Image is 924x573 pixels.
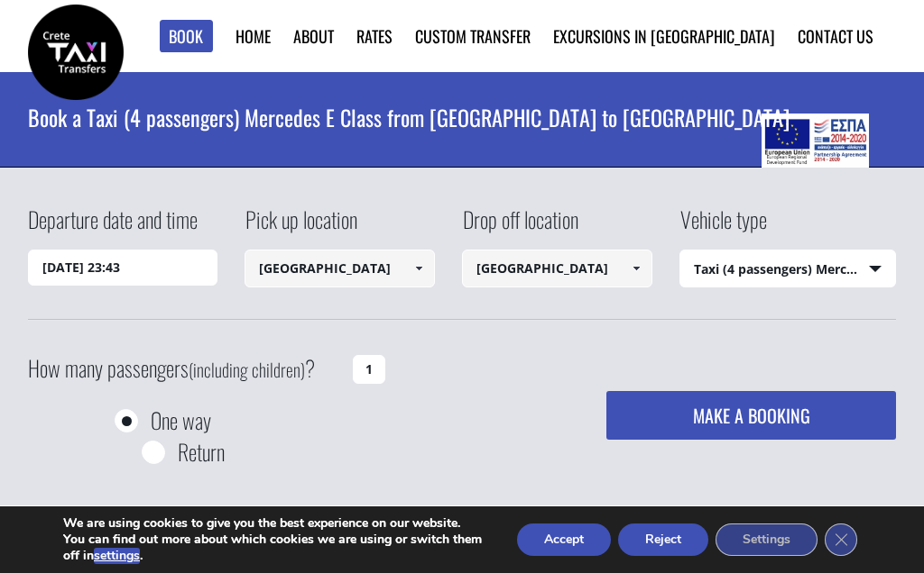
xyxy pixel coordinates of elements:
[517,523,611,556] button: Accept
[679,204,767,250] label: Vehicle type
[94,548,140,564] button: settings
[28,204,198,250] label: Departure date and time
[462,250,652,287] input: Select drop-off location
[236,24,271,48] a: Home
[403,250,433,287] a: Show All Items
[606,391,896,440] button: MAKE A BOOKING
[798,24,873,48] a: Contact us
[189,356,305,383] small: (including children)
[462,204,578,250] label: Drop off location
[160,20,214,53] a: Book
[151,409,211,432] label: One way
[178,441,225,463] label: Return
[245,250,435,287] input: Select pickup location
[415,24,531,48] a: Custom Transfer
[28,5,124,100] img: Crete Taxi Transfers | Book a Taxi transfer from Heraklion airport to Rethymnon city | Crete Taxi...
[28,41,124,59] a: Crete Taxi Transfers | Book a Taxi transfer from Heraklion airport to Rethymnon city | Crete Taxi...
[825,523,857,556] button: Close GDPR Cookie Banner
[63,532,485,564] p: You can find out more about which cookies we are using or switch them off in .
[621,250,651,287] a: Show All Items
[618,523,708,556] button: Reject
[716,523,818,556] button: Settings
[245,204,357,250] label: Pick up location
[63,515,485,532] p: We are using cookies to give you the best experience on our website.
[293,24,334,48] a: About
[356,24,393,48] a: Rates
[28,72,897,162] h1: Book a Taxi (4 passengers) Mercedes E Class from [GEOGRAPHIC_DATA] to [GEOGRAPHIC_DATA]
[28,347,342,391] label: How many passengers ?
[553,24,775,48] a: Excursions in [GEOGRAPHIC_DATA]
[680,250,896,288] span: Taxi (4 passengers) Mercedes E Class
